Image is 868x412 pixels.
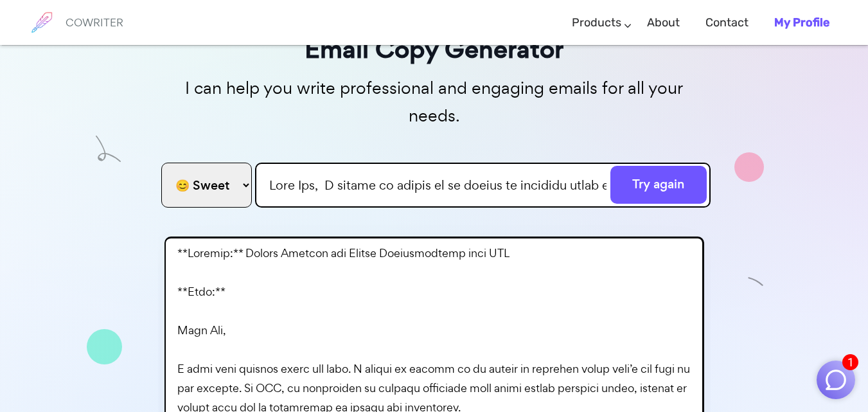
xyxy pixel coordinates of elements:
img: brand logo [26,6,58,39]
img: shape [734,152,764,182]
h6: COWRITER [66,17,123,28]
p: I can help you write professional and engaging emails for all your needs. [158,75,711,130]
b: My Profile [774,15,829,30]
a: About [647,4,680,42]
h3: Email Copy Generator [158,29,711,69]
span: 1 [842,354,858,370]
img: shape [748,276,764,292]
img: shape [87,329,122,364]
img: shape [96,138,121,165]
a: My Profile [774,4,829,42]
a: Contact [705,4,748,42]
a: Products [572,4,621,42]
img: Close chat [824,368,848,392]
button: Try again [610,166,707,204]
input: What's the email about? (name, subject, action, etc) [255,163,711,208]
button: 1 [817,361,855,399]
